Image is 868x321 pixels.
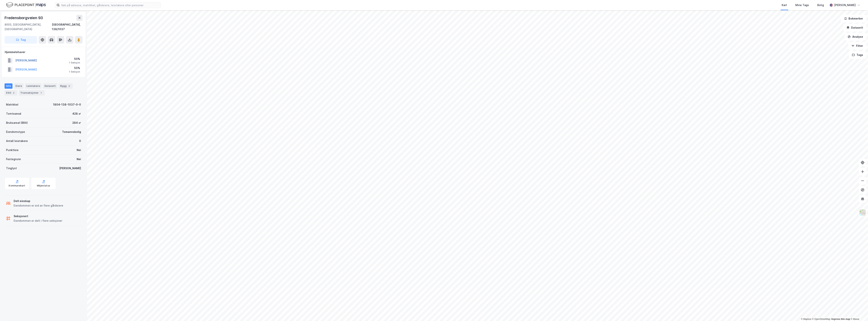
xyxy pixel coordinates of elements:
div: Kommunekart [9,184,25,187]
div: Info [5,83,12,89]
div: Leietakere [25,83,41,89]
button: Datasett [843,24,866,31]
div: Datasett [43,83,57,89]
div: 1804-138-1037-0-0 [53,102,81,107]
div: Delt eieskap [14,199,63,203]
div: 50% [69,66,80,70]
div: 0 [79,139,81,143]
div: Miljøstatus [37,184,50,187]
div: Transaksjoner [19,90,45,96]
iframe: Chat Widget [849,303,868,321]
div: Tinglyst [6,166,17,171]
div: Kontrollprogram for chat [849,303,868,321]
div: 7 [39,91,43,95]
div: ESG [5,90,17,96]
a: Improve this map [831,318,850,320]
div: Eiere [14,83,23,89]
input: Søk på adresse, matrikkel, gårdeiere, leietakere eller personer [60,2,161,8]
div: Tomteareal [6,111,21,116]
div: [PERSON_NAME] [59,166,81,171]
div: Nei [77,148,81,152]
button: Tags [849,51,866,59]
div: 8003, [GEOGRAPHIC_DATA], [GEOGRAPHIC_DATA] [5,22,52,31]
div: Tomannsbolig [62,130,81,134]
a: Mapbox [801,318,811,320]
div: [GEOGRAPHIC_DATA], 138/1037 [52,22,83,31]
div: Bygg [59,83,73,89]
div: Eiendomstype [6,130,25,134]
div: Eiendommen er eid av flere gårdeiere [14,203,63,208]
div: Bolig [817,3,824,7]
div: Matrikkel [6,102,18,107]
div: Kart [782,3,787,7]
button: Analyse [845,33,866,41]
div: Bruksareal (BRA) [6,121,28,125]
div: Hjemmelshaver [5,50,82,54]
div: Antall leietakere [6,139,28,143]
img: logo.f888ab2527a4732fd821a326f86c7f29.svg [6,2,46,8]
div: Festegrunn [6,157,21,161]
a: OpenStreetMap [812,318,831,320]
div: Punktleie [6,148,19,152]
div: 50% [69,57,80,61]
div: 1 Seksjon [69,61,80,64]
div: 284 ㎡ [72,121,81,125]
div: 1 Seksjon [69,70,80,73]
div: 2 [67,84,71,88]
div: Eiendommen er delt i flere seksjoner [14,218,62,223]
div: Nei [77,157,81,161]
div: 428 ㎡ [72,111,81,116]
button: Tag [5,36,37,44]
button: Filter [848,42,866,50]
div: 2 [12,91,16,95]
div: [PERSON_NAME] [834,3,856,7]
img: Z [859,209,866,216]
div: Seksjonert [14,214,62,218]
div: Mine Tags [796,3,809,7]
div: Fredensborgveien 93 [5,15,44,21]
button: Bokmerker [841,15,866,22]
